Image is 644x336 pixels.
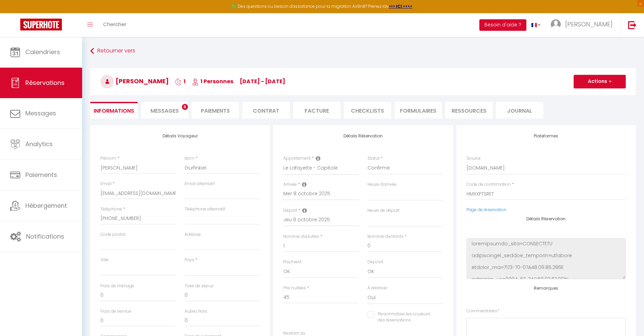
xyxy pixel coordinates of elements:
label: Prix nuitées [283,285,306,291]
li: Facture [293,102,340,118]
label: Payment [283,259,302,265]
span: Messages [25,109,56,117]
label: Frais de ménage [100,283,134,289]
label: Nom [185,155,194,162]
label: Code de confirmation [467,181,511,188]
li: Paiements [192,102,239,118]
label: Nombre d'adultes [283,233,319,240]
label: Taxe de séjour [185,283,214,289]
label: Pays [185,257,194,263]
label: Source [467,155,481,162]
label: Commentaires [467,308,499,314]
label: Ville [100,257,109,263]
a: Chercher [98,13,132,37]
span: 1 [175,77,186,85]
img: ... [551,19,561,29]
span: Réservations [25,79,65,87]
li: Contrat [242,102,290,118]
label: Nombre d'enfants [367,233,404,240]
h4: Remarques [467,286,626,291]
label: Appartement [283,155,311,162]
label: Heure d'arrivée [367,181,397,188]
a: >>> ICI <<<< [389,3,412,9]
li: Ressources [445,102,493,118]
span: [PERSON_NAME] [565,20,613,28]
a: ... [PERSON_NAME] [546,13,621,37]
span: Paiements [25,171,57,179]
span: Analytics [25,140,53,148]
label: Email [100,181,112,187]
span: Chercher [103,21,126,28]
label: Prénom [100,155,116,162]
span: Calendriers [25,48,60,56]
label: Statut [367,155,380,162]
li: Journal [496,102,543,118]
label: Heure de départ [367,207,400,214]
label: Frais de service [100,308,131,315]
label: Deposit [367,259,383,265]
label: A relancer [367,285,387,291]
label: Autres frais [185,308,207,315]
li: CHECKLISTS [344,102,391,118]
a: Retourner vers [90,45,636,57]
h4: Détails Réservation [283,134,443,138]
h4: Détails Réservation [467,217,626,221]
span: 6 [182,104,188,110]
label: Téléphone alternatif [185,206,225,212]
span: [DATE] - [DATE] [240,77,285,85]
label: Code postal [100,231,125,238]
h4: Plateformes [467,134,626,138]
img: Super Booking [20,19,62,30]
a: Page de réservation [467,207,506,212]
label: Téléphone [100,206,122,212]
label: Départ [283,207,297,214]
h4: Détails Voyageur [100,134,260,138]
span: 1 Personnes [192,77,233,85]
button: Besoin d'aide ? [479,19,526,31]
li: FORMULAIRES [395,102,442,118]
span: [PERSON_NAME] [100,77,169,85]
span: Hébergement [25,201,67,210]
li: Informations [90,102,138,118]
button: Actions [574,75,626,88]
label: Arrivée [283,181,297,188]
span: Messages [150,107,179,115]
label: Email alternatif [185,181,215,187]
img: logout [628,21,637,29]
label: Adresse [185,231,201,238]
span: Notifications [26,232,64,241]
